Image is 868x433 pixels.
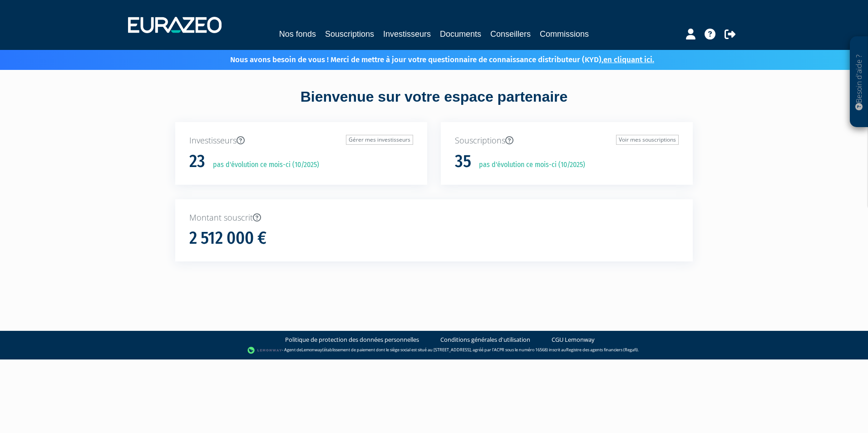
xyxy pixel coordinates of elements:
a: Conseillers [490,28,531,40]
a: CGU Lemonway [552,335,595,344]
img: 1732889491-logotype_eurazeo_blanc_rvb.png [128,17,222,33]
p: Montant souscrit [189,212,679,224]
a: Souscriptions [325,28,374,40]
p: Besoin d'aide ? [854,41,864,123]
a: Politique de protection des données personnelles [285,335,419,344]
h1: 2 512 000 € [189,229,266,248]
img: logo-lemonway.png [247,346,282,355]
h1: 23 [189,152,205,171]
p: pas d'évolution ce mois-ci (10/2025) [207,160,319,170]
a: Documents [440,28,481,40]
a: Nos fonds [279,28,316,40]
p: Nous avons besoin de vous ! Merci de mettre à jour votre questionnaire de connaissance distribute... [204,52,654,65]
a: Conditions générales d'utilisation [440,335,530,344]
a: Commissions [540,28,589,40]
a: en cliquant ici. [603,55,654,64]
a: Voir mes souscriptions [616,135,679,145]
p: Investisseurs [189,135,413,147]
h1: 35 [455,152,471,171]
a: Gérer mes investisseurs [346,135,413,145]
p: Souscriptions [455,135,679,147]
a: Lemonway [301,347,322,353]
div: Bienvenue sur votre espace partenaire [168,87,700,122]
a: Registre des agents financiers (Regafi) [566,347,638,353]
a: Investisseurs [383,28,431,40]
div: - Agent de (établissement de paiement dont le siège social est situé au [STREET_ADDRESS], agréé p... [9,346,859,355]
p: pas d'évolution ce mois-ci (10/2025) [473,160,585,170]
